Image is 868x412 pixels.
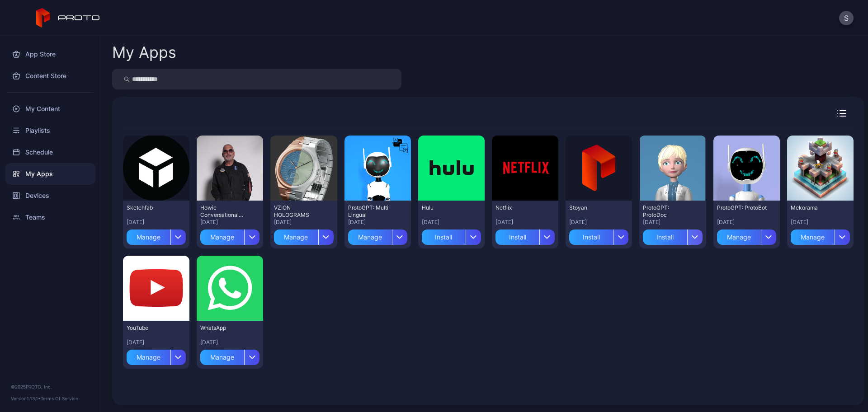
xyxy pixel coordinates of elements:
[127,226,186,245] button: Manage
[643,229,687,245] div: Install
[112,45,176,60] div: My Apps
[791,226,850,245] button: Manage
[127,204,176,211] div: Sketchfab
[717,219,776,226] div: [DATE]
[5,43,95,65] a: App Store
[200,204,250,219] div: Howie Conversational Persona - (Proto Internal)
[569,229,613,245] div: Install
[127,339,186,346] div: [DATE]
[569,219,628,226] div: [DATE]
[348,204,398,219] div: ProtoGPT: Multi Lingual
[274,219,333,226] div: [DATE]
[643,204,693,219] div: ProtoGPT: ProtoDoc
[717,229,761,245] div: Manage
[200,350,244,365] div: Manage
[200,346,259,365] button: Manage
[5,98,95,120] a: My Content
[643,226,702,245] button: Install
[127,229,170,245] div: Manage
[200,229,244,245] div: Manage
[791,204,840,211] div: Mekorama
[200,324,250,332] div: WhatsApp
[5,185,95,206] a: Devices
[348,226,407,245] button: Manage
[643,219,702,226] div: [DATE]
[839,11,854,25] button: S
[495,229,539,245] div: Install
[422,204,472,211] div: Hulu
[127,324,176,332] div: YouTube
[127,219,186,226] div: [DATE]
[200,339,259,346] div: [DATE]
[495,219,555,226] div: [DATE]
[5,206,95,228] a: Teams
[569,226,628,245] button: Install
[717,204,767,211] div: ProtoGPT: ProtoBot
[274,226,333,245] button: Manage
[495,204,545,211] div: Netflix
[5,163,95,185] a: My Apps
[569,204,619,211] div: Stoyan
[791,219,850,226] div: [DATE]
[127,346,186,365] button: Manage
[5,141,95,163] a: Schedule
[127,350,170,365] div: Manage
[5,120,95,141] a: Playlists
[717,226,776,245] button: Manage
[200,219,259,226] div: [DATE]
[348,229,392,245] div: Manage
[791,229,835,245] div: Manage
[274,229,318,245] div: Manage
[274,204,324,219] div: VZION HOLOGRAMS
[422,219,481,226] div: [DATE]
[41,396,78,401] a: Terms Of Service
[495,226,555,245] button: Install
[5,65,95,87] a: Content Store
[422,229,466,245] div: Install
[11,396,41,401] span: Version 1.13.1 •
[200,226,259,245] button: Manage
[11,383,90,390] div: © 2025 PROTO, Inc.
[422,226,481,245] button: Install
[348,219,407,226] div: [DATE]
